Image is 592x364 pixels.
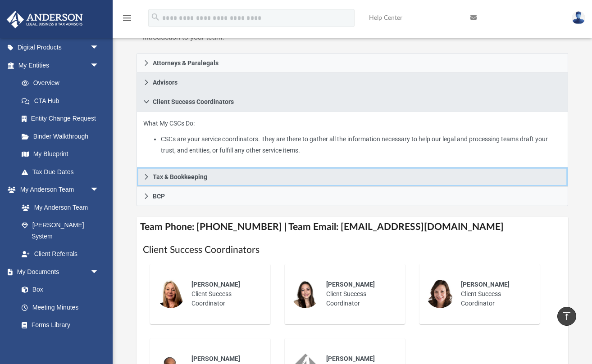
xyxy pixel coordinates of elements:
img: thumbnail [426,279,455,308]
i: menu [122,13,132,23]
span: arrow_drop_down [90,56,108,75]
a: Meeting Minutes [13,298,108,316]
span: [PERSON_NAME] [191,355,240,362]
a: menu [122,17,132,23]
a: Attorneys & Paralegals [137,53,568,73]
a: vertical_align_top [557,307,576,326]
h4: Team Phone: [PHONE_NUMBER] | Team Email: [EMAIL_ADDRESS][DOMAIN_NAME] [137,217,568,237]
div: Client Success Coordinator [185,274,264,315]
div: Client Success Coordinator [455,274,533,315]
a: Tax Due Dates [13,163,113,181]
span: Tax & Bookkeeping [153,174,207,180]
a: Entity Change Request [13,110,113,128]
a: BCP [137,187,568,206]
span: Attorneys & Paralegals [153,60,219,66]
a: Client Referrals [13,245,108,263]
a: My Anderson Teamarrow_drop_down [6,181,108,199]
a: My Anderson Team [13,198,104,216]
img: Anderson Advisors Platinum Portal [4,11,86,28]
a: Tax & Bookkeeping [137,167,568,187]
span: arrow_drop_down [90,181,108,199]
span: Advisors [153,79,178,85]
span: BCP [153,193,165,199]
a: Box [13,281,104,299]
a: My Documentsarrow_drop_down [6,263,108,281]
i: search [150,12,160,22]
a: Digital Productsarrow_drop_down [6,39,113,57]
a: Overview [13,74,113,92]
img: thumbnail [156,279,185,308]
a: Advisors [137,73,568,92]
a: Binder Walkthrough [13,127,113,145]
p: What My CSCs Do: [143,118,561,156]
div: Client Success Coordinators [137,112,568,167]
span: [PERSON_NAME] [191,281,240,288]
a: CTA Hub [13,92,113,110]
h1: Client Success Coordinators [143,243,562,256]
li: CSCs are your service coordinators. They are there to gather all the information necessary to hel... [161,134,561,156]
i: vertical_align_top [561,310,572,321]
a: My Blueprint [13,145,108,163]
a: My Entitiesarrow_drop_down [6,56,113,74]
span: Client Success Coordinators [153,99,234,105]
span: [PERSON_NAME] [461,281,510,288]
span: arrow_drop_down [90,39,108,57]
span: [PERSON_NAME] [326,355,375,362]
span: arrow_drop_down [90,263,108,281]
img: User Pic [572,11,585,24]
img: thumbnail [291,279,320,308]
a: [PERSON_NAME] System [13,216,108,245]
div: Client Success Coordinator [320,274,399,315]
span: [PERSON_NAME] [326,281,375,288]
a: Client Success Coordinators [137,92,568,112]
a: Forms Library [13,316,104,334]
